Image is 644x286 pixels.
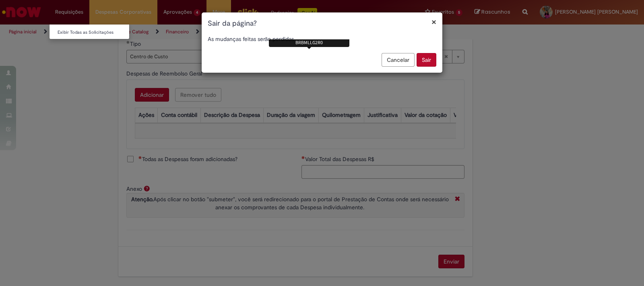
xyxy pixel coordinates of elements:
ul: Requisições [49,24,130,39]
a: Exibir Todas as Solicitações [50,28,138,37]
button: Sair [417,53,436,67]
button: Cancelar [382,53,415,67]
button: Fechar modal [431,18,436,26]
p: As mudanças feitas serão perdidas. [208,35,436,43]
h1: Sair da página? [208,18,436,29]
